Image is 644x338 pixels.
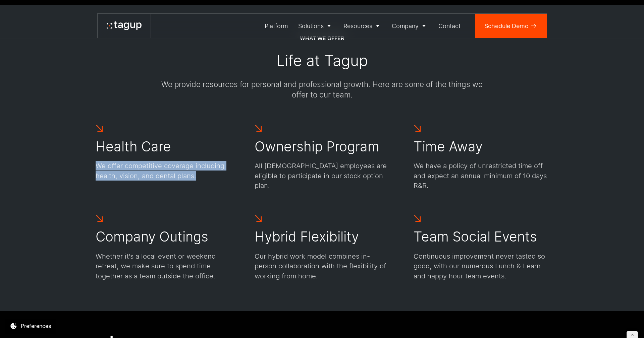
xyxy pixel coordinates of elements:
[255,251,389,281] p: Our hybrid work model combines in-person collaboration with the flexibility of working from home.
[414,228,537,245] h2: Team Social Events
[255,161,389,190] p: All [DEMOGRAPHIC_DATA] employees are eligible to participate in our stock option plan.
[265,21,288,30] div: Platform
[414,161,548,190] p: We have a policy of unrestricted time off and expect an annual minimum of 10 days R&R.
[484,21,529,30] div: Schedule Demo
[298,21,324,30] div: Solutions
[293,14,338,38] a: Solutions
[475,14,547,38] a: Schedule Demo
[338,14,387,38] a: Resources
[414,251,548,281] p: Continuous improvement never tasted so good, with our numerous Lunch & Learn and happy hour team ...
[259,14,293,38] a: Platform
[96,228,208,245] h2: Company Outings
[255,138,379,155] h2: Ownership Program
[21,322,51,330] div: Preferences
[438,21,461,30] div: Contact
[276,51,368,70] div: Life at Tagup
[300,35,344,42] div: WHAT WE OFFER
[96,161,230,181] p: We offer competitive coverage including health, vision, and dental plans.
[255,228,359,245] h2: Hybrid Flexibility
[387,14,433,38] a: Company
[343,21,372,30] div: Resources
[414,138,483,155] h2: Time Away
[96,251,230,281] p: Whether it's a local event or weekend retreat, we make sure to spend time together as a team outs...
[156,79,488,100] div: We provide resources for personal and professional growth. Here are some of the things we offer t...
[96,138,171,155] h2: Health Care
[433,14,466,38] a: Contact
[392,21,419,30] div: Company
